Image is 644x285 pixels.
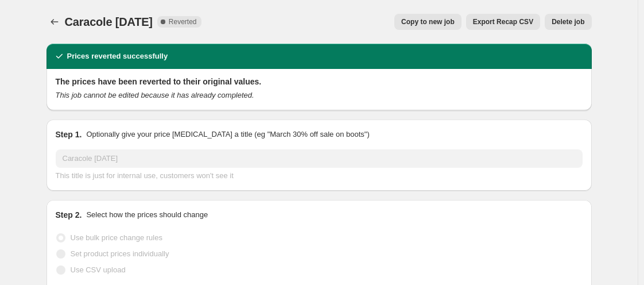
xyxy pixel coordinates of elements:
[71,265,126,274] span: Use CSV upload
[86,209,208,221] p: Select how the prices should change
[394,14,461,30] button: Copy to new job
[473,17,533,26] span: Export Recap CSV
[401,17,455,26] span: Copy to new job
[169,17,197,26] span: Reverted
[67,51,168,62] h2: Prices reverted successfully
[46,14,63,30] button: Price change jobs
[56,209,82,221] h2: Step 2.
[65,16,153,28] span: Caracole [DATE]
[552,17,584,26] span: Delete job
[545,14,591,30] button: Delete job
[56,91,254,99] i: This job cannot be edited because it has already completed.
[56,149,583,168] input: 30% off holiday sale
[71,249,169,258] span: Set product prices individually
[56,129,82,140] h2: Step 1.
[71,233,162,242] span: Use bulk price change rules
[56,171,234,180] span: This title is just for internal use, customers won't see it
[466,14,540,30] button: Export Recap CSV
[56,76,583,87] h2: The prices have been reverted to their original values.
[86,129,369,140] p: Optionally give your price [MEDICAL_DATA] a title (eg "March 30% off sale on boots")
